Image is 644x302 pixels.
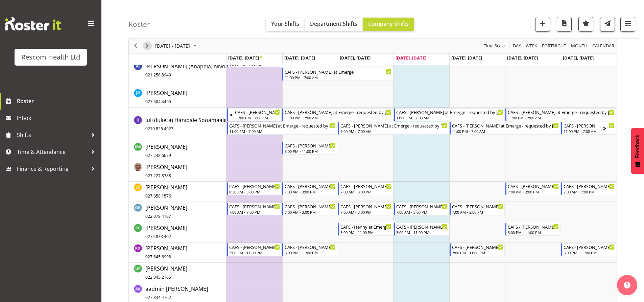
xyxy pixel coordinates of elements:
[396,209,447,215] div: 7:00 AM - 3:00 PM
[17,164,88,174] span: Finance & Reporting
[235,109,280,115] div: CAFS - [PERSON_NAME] at Emerge
[525,42,538,50] span: Week
[340,223,391,230] div: CAFS - Henny at Emerge
[452,209,503,215] div: 7:00 AM - 3:00 PM
[508,115,615,120] div: 11:00 PM - 7:00 AM
[227,243,282,256] div: Raewyn Dunn"s event - CAFS - Henny Wilson at Emerge - requested by Erin Begin From Monday, Septem...
[145,285,208,301] a: aadmin [PERSON_NAME]027 334 4762
[227,122,338,135] div: Juli (Iulieta) Hanipale Sooamaalii"s event - CAFS - Henny Wilson at Emerge - requested by Erin Be...
[285,203,336,210] div: CAFS - [PERSON_NAME] at Emerge
[129,202,226,222] td: Olive Bartlett resource
[570,42,589,50] button: Timeline Month
[396,223,447,230] div: CAFS - [PERSON_NAME] at Emerge - requested by [PERSON_NAME]
[396,230,447,235] div: 3:00 PM - 11:00 PM
[128,20,150,28] h4: Roster
[266,18,305,31] button: Your Shifts
[563,55,594,61] span: [DATE], [DATE]
[600,17,615,32] button: Send a list of all shifts for the selected filtered period to all rostered employees.
[512,42,522,50] span: Day
[512,42,522,50] button: Timeline Day
[338,223,393,236] div: Pat Carson"s event - CAFS - Henny at Emerge Begin From Wednesday, September 24, 2025 at 3:00:00 P...
[17,96,98,106] span: Roster
[564,183,615,189] div: CAFS - [PERSON_NAME] at Emerge - requested by [PERSON_NAME]
[285,189,336,194] div: 7:00 AM - 3:00 PM
[452,129,559,134] div: 11:00 PM - 7:00 AM
[561,243,616,256] div: Raewyn Dunn"s event - CAFS - Henny Wilson at Emerge - requested by Erin Begin From Sunday, Septem...
[145,295,171,300] span: 027 334 4762
[145,62,225,78] a: [PERSON_NAME] (Anapela) Nivo021 258 8949
[452,203,503,210] div: CAFS - [PERSON_NAME] at Emerge - requested by [PERSON_NAME]
[310,20,357,27] span: Department Shifts
[340,209,391,215] div: 7:00 AM - 3:00 PM
[508,223,559,230] div: CAFS - [PERSON_NAME] at Emerge - requested by [PERSON_NAME]
[229,122,336,129] div: CAFS - [PERSON_NAME] at Emerge - requested by [PERSON_NAME]
[145,224,187,240] span: [PERSON_NAME]
[368,20,409,27] span: Company Shifts
[450,203,505,215] div: Olive Bartlett"s event - CAFS - Henny Wilson at Emerge - requested by Erin Begin From Friday, Sep...
[564,122,603,129] div: CAFS - [PERSON_NAME] at Emerge - requested by [PERSON_NAME]
[508,109,615,115] div: CAFS - [PERSON_NAME] at Emerge - requested by [PERSON_NAME]
[282,182,337,195] div: Liz Collett"s event - CAFS - Henny Wilson at Emerge - requested by Erin Begin From Tuesday, Septe...
[505,182,560,195] div: Liz Collett"s event - CAFS - Henny Wilson at Emerge - requested by Erin Begin From Saturday, Sept...
[129,242,226,263] td: Raewyn Dunn resource
[271,20,299,27] span: Your Shifts
[564,250,615,255] div: 3:00 PM - 11:00 PM
[340,189,391,194] div: 7:00 AM - 3:00 PM
[564,189,615,194] div: 7:00 AM - 7:00 PM
[570,42,588,50] span: Month
[338,122,449,135] div: Juli (Iulieta) Hanipale Sooamaalii"s event - CAFS - Henny Wilson at Emerge - requested by Erin Be...
[450,122,560,135] div: Juli (Iulieta) Hanipale Sooamaalii"s event - CAFS - Henny Wilson at Emerge - requested by Erin Be...
[145,183,187,200] a: [PERSON_NAME]027 358 1576
[129,222,226,242] td: Pat Carson resource
[305,18,363,31] button: Department Shifts
[505,223,560,236] div: Pat Carson"s event - CAFS - Henny Wilson at Emerge - requested by Erin Begin From Saturday, Septe...
[285,148,336,154] div: 3:00 PM - 11:00 PM
[508,189,559,194] div: 7:00 AM - 3:00 PM
[145,204,187,219] span: [PERSON_NAME]
[340,129,447,134] div: 9:00 PM - 7:00 AM
[145,126,173,132] span: 0210 826 4923
[620,17,635,32] button: Filter Shifts
[285,142,336,149] div: CAFS - [PERSON_NAME] at Emerge
[340,203,391,210] div: CAFS - [PERSON_NAME] at Emerge
[508,230,559,235] div: 3:00 PM - 11:00 PM
[154,42,199,50] button: September 2025
[285,183,336,189] div: CAFS - [PERSON_NAME] at Emerge - requested by [PERSON_NAME]
[235,115,280,120] div: 11:00 PM - 7:00 AM
[129,161,226,182] td: Kenneth Tunnicliff resource
[5,17,61,30] img: Rosterit website logo
[285,243,336,250] div: CAFS - [PERSON_NAME] at Emerge - requested by [PERSON_NAME]
[507,55,538,61] span: [DATE], [DATE]
[285,250,336,255] div: 3:00 PM - 11:00 PM
[145,274,171,280] span: 022 345 2165
[396,109,503,115] div: CAFS - [PERSON_NAME] at Emerge - requested by [PERSON_NAME]
[17,113,98,123] span: Inbox
[145,244,187,260] a: [PERSON_NAME]027 645 6998
[141,39,153,53] div: next period
[145,116,226,132] span: Juli (Iulieta) Hanipale Sooamaalii
[228,55,262,61] span: [DATE], [DATE]
[131,42,140,50] button: Previous
[285,75,391,80] div: 11:00 PM - 7:00 AM
[227,203,282,215] div: Olive Bartlett"s event - CAFS - Lance at Emerge Begin From Monday, September 22, 2025 at 7:00:00 ...
[145,116,226,132] a: Juli (Iulieta) Hanipale Sooamaalii0210 826 4923
[145,265,187,280] span: [PERSON_NAME]
[129,141,226,161] td: Kaye Wishart resource
[631,128,644,174] button: Feedback - Show survey
[145,213,171,219] span: 022 079 4107
[396,203,447,210] div: CAFS - [PERSON_NAME] at Emerge
[541,42,568,50] button: Fortnight
[145,143,187,159] span: [PERSON_NAME]
[396,55,426,61] span: [DATE], [DATE]
[17,147,88,157] span: Time & Attendance
[508,183,559,189] div: CAFS - [PERSON_NAME] at Emerge - requested by [PERSON_NAME]
[229,203,280,210] div: CAFS - [PERSON_NAME] at Emerge
[229,129,336,134] div: 11:00 PM - 7:00 AM
[145,63,225,78] span: [PERSON_NAME] (Anapela) Nivo
[564,243,615,250] div: CAFS - [PERSON_NAME] at Emerge - requested by [PERSON_NAME]
[282,108,393,121] div: Juli (Iulieta) Hanipale Sooamaalii"s event - CAFS - Henny Wilson at Emerge - requested by Erin Be...
[282,68,393,81] div: Ana (Anapela) Nivo"s event - CAFS - Lance at Emerge Begin From Tuesday, September 23, 2025 at 11:...
[483,42,505,50] span: Time Scale
[561,182,616,195] div: Liz Collett"s event - CAFS - Henny Wilson at Emerge - requested by Erin Begin From Sunday, Septem...
[129,263,226,283] td: Uliuli Fruean resource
